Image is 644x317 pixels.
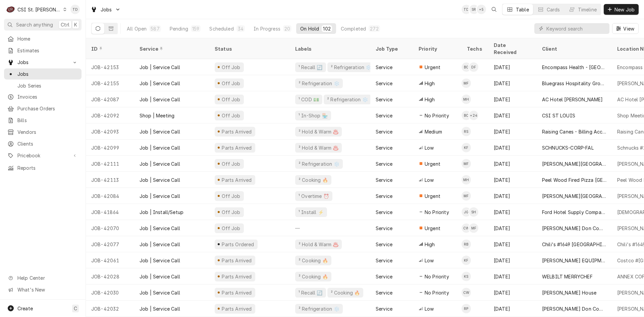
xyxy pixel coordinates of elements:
[192,25,199,32] div: 159
[462,223,471,233] div: CW
[298,257,329,264] div: ² Cooking 🔥
[469,5,479,14] div: Stephani Roth's Avatar
[17,93,78,100] span: Invoices
[140,128,180,135] div: Job | Service Call
[376,257,392,264] div: Service
[469,62,478,72] div: David Ford's Avatar
[542,289,596,296] div: [PERSON_NAME] House
[462,159,471,168] div: MF
[376,176,392,183] div: Service
[341,25,366,32] div: Completed
[17,117,78,124] span: Bills
[298,64,323,71] div: ¹ Recall 🔄
[462,288,471,297] div: CW
[376,144,392,151] div: Service
[542,144,594,151] div: SCHNUCKS-CORP-FAL
[469,111,478,120] div: + 24
[462,191,471,201] div: MF
[17,6,61,13] div: CSI St. [PERSON_NAME]
[101,6,112,13] span: Jobs
[462,223,471,233] div: Courtney Wiliford's Avatar
[604,4,639,15] button: New Job
[542,96,603,103] div: AC Hotel [PERSON_NAME]
[425,289,449,296] span: No Priority
[86,123,134,140] div: JOB-42093
[4,45,82,56] a: Estimates
[4,126,82,138] a: Vendors
[140,80,180,87] div: Job | Service Call
[17,47,78,54] span: Estimates
[612,23,639,34] button: View
[4,162,82,173] a: Reports
[462,175,471,184] div: MH
[376,128,392,135] div: Service
[140,193,180,200] div: Job | Service Call
[419,45,455,52] div: Priority
[4,138,82,149] a: Clients
[462,62,471,72] div: Brad Cope's Avatar
[140,273,180,280] div: Job | Service Call
[221,64,241,71] div: Off Job
[221,96,241,103] div: Off Job
[462,288,471,297] div: Chuck Wamboldt's Avatar
[86,107,134,123] div: JOB-42092
[151,25,159,32] div: 587
[61,21,69,28] span: Ctrl
[462,256,471,265] div: Kevin Floyd's Avatar
[542,257,606,264] div: [PERSON_NAME] EQUIPMENT MANUFACTURING
[298,96,320,103] div: ¹ COD 💵
[542,209,606,216] div: Ford Hotel Supply Company
[542,64,606,71] div: Encompass Health - [GEOGRAPHIC_DATA]
[462,304,471,313] div: RP
[462,240,471,249] div: RB
[86,140,134,156] div: JOB-42099
[170,25,188,32] div: Pending
[74,305,77,312] span: C
[140,144,180,151] div: Job | Service Call
[542,273,593,280] div: WELBILT MERRYCHEF
[140,45,203,52] div: Service
[425,96,435,103] span: High
[462,256,471,265] div: KF
[462,111,471,120] div: BC
[221,160,241,167] div: Off Job
[221,128,253,135] div: Parts Arrived
[4,91,82,102] a: Invoices
[298,176,329,183] div: ² Cooking 🔥
[462,78,471,88] div: Matt Flores's Avatar
[298,80,340,87] div: ² Refrigeration ❄️
[74,21,77,28] span: K
[425,128,442,135] span: Medium
[542,176,606,183] div: Peel Wood Fired Pizza [GEOGRAPHIC_DATA]
[86,204,134,220] div: JOB-41864
[376,112,392,119] div: Service
[462,272,471,281] div: Kyle Smith's Avatar
[323,25,330,32] div: 102
[140,305,180,312] div: Job | Service Call
[542,112,575,119] div: CSI ST LOUIS
[221,112,241,119] div: Off Job
[516,6,529,13] div: Table
[86,188,134,204] div: JOB-42084
[462,175,471,184] div: Moe Hamed's Avatar
[86,220,134,236] div: JOB-42070
[290,220,370,236] div: —
[542,80,606,87] div: Bluegrass Hospitality Group - BHG
[462,207,471,217] div: Jeff George's Avatar
[469,207,478,217] div: Steve Heppermann's Avatar
[376,289,392,296] div: Service
[542,305,606,312] div: [PERSON_NAME] Don Company
[221,241,255,248] div: Parts Ordered
[547,6,560,13] div: Cards
[86,268,134,284] div: JOB-42028
[4,103,82,114] a: Purchase Orders
[425,209,449,216] span: No Priority
[477,5,486,14] div: + 5
[221,193,241,200] div: Off Job
[425,193,440,200] span: Urgent
[86,301,134,317] div: JOB-42032
[17,35,78,42] span: Home
[613,6,636,13] span: New Job
[462,62,471,72] div: BC
[376,273,392,280] div: Service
